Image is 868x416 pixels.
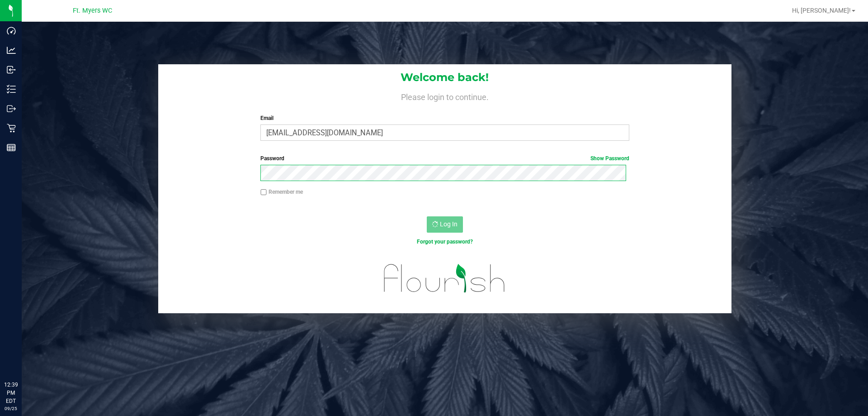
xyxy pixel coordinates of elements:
[7,104,16,113] inline-svg: Outbound
[7,143,16,152] inline-svg: Reports
[158,72,731,83] h1: Welcome back!
[427,216,463,233] button: Log In
[7,124,16,133] inline-svg: Retail
[590,155,629,162] a: Show Password
[7,26,16,35] inline-svg: Dashboard
[7,46,16,55] inline-svg: Analytics
[7,85,16,94] inline-svg: Inventory
[417,239,473,245] a: Forgot your password?
[260,114,629,122] label: Email
[260,189,267,196] input: Remember me
[158,91,731,101] h4: Please login to continue.
[4,381,18,405] p: 12:39 PM EDT
[73,7,112,14] span: Ft. Myers WC
[792,7,851,14] span: Hi, [PERSON_NAME]!
[440,220,458,228] span: Log In
[260,155,284,162] span: Password
[4,405,18,412] p: 09/25
[260,188,303,196] label: Remember me
[7,65,16,74] inline-svg: Inbound
[373,255,516,301] img: flourish_logo.svg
